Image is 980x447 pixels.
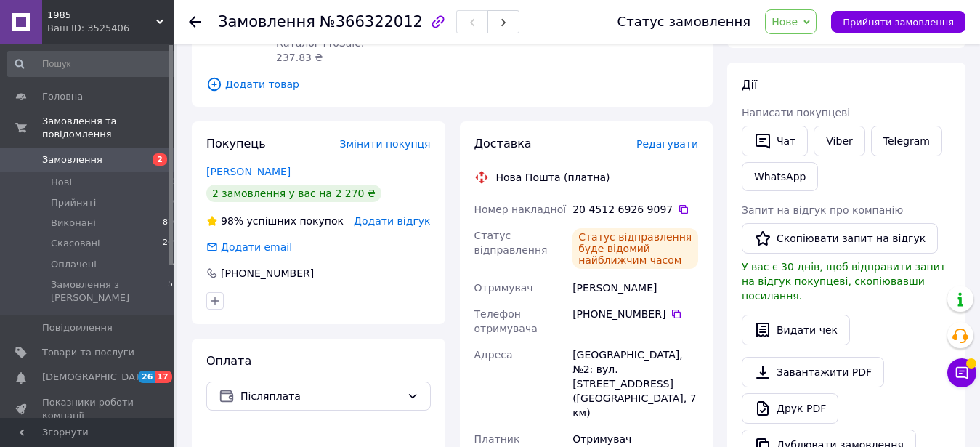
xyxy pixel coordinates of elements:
span: 17 [155,371,171,383]
span: 269 [163,237,178,250]
span: Замовлення [218,13,315,31]
a: WhatsApp [742,162,818,191]
div: [GEOGRAPHIC_DATA], №2: вул. [STREET_ADDRESS] ([GEOGRAPHIC_DATA], 7 км) [570,342,701,426]
span: №366322012 [320,13,423,31]
div: 20 4512 6926 9097 [572,202,698,217]
span: Запит на відгук про компанію [742,204,903,216]
span: У вас є 30 днів, щоб відправити запит на відгук покупцеві, скопіювавши посилання. [742,261,946,302]
span: Показники роботи компанії [42,396,134,422]
span: Телефон отримувача [474,308,538,334]
div: Додати email [205,240,293,254]
span: Додати відгук [354,215,430,227]
span: Дії [742,78,757,92]
span: Товари та послуги [42,346,134,359]
div: Повернутися назад [189,15,201,29]
span: Статус відправлення [474,230,548,256]
span: 4 [173,258,178,271]
div: Статус замовлення [617,15,751,29]
a: Viber [814,126,864,156]
span: Покупець [206,137,266,150]
span: Редагувати [636,138,698,150]
span: Нові [51,176,72,189]
input: Пошук [7,51,179,77]
span: Каталог ProSale: 237.83 ₴ [276,37,364,63]
div: успішних покупок [206,214,344,228]
span: 870 [163,217,178,230]
div: [PHONE_NUMBER] [572,307,698,321]
div: Додати email [219,240,293,254]
span: 2 [173,176,178,189]
span: Змінити покупця [340,138,431,150]
span: Доставка [474,137,532,150]
span: [DEMOGRAPHIC_DATA] [42,371,150,384]
div: Ваш ID: 3525406 [47,22,174,35]
span: 2 [153,153,167,166]
span: Головна [42,90,83,103]
span: 98% [221,215,243,227]
a: Друк PDF [742,393,838,424]
div: Нова Пошта (платна) [493,170,614,185]
a: Завантажити PDF [742,357,884,387]
span: Оплата [206,354,251,368]
div: [PHONE_NUMBER] [219,266,315,281]
button: Чат з покупцем [947,358,976,387]
a: Telegram [871,126,942,156]
div: 2 замовлення у вас на 2 270 ₴ [206,185,381,202]
button: Скопіювати запит на відгук [742,223,938,254]
span: 1985 [47,9,156,22]
span: Післяплата [240,388,401,404]
span: Платник [474,433,520,445]
div: Статус відправлення буде відомий найближчим часом [572,228,698,269]
span: Номер накладної [474,204,567,215]
span: Додати товар [206,76,698,92]
span: Замовлення [42,153,102,166]
span: Адреса [474,349,513,361]
span: Написати покупцеві [742,107,850,118]
span: Замовлення та повідомлення [42,115,174,141]
span: Повідомлення [42,321,113,334]
span: 0 [173,196,178,209]
span: 57 [168,278,178,305]
span: Прийняті [51,196,96,209]
button: Чат [742,126,808,156]
div: [PERSON_NAME] [570,275,701,301]
a: [PERSON_NAME] [206,166,291,177]
span: Отримувач [474,282,533,294]
span: Нове [772,16,798,28]
span: Прийняти замовлення [843,17,954,28]
span: Замовлення з [PERSON_NAME] [51,278,168,305]
button: Прийняти замовлення [831,11,965,33]
span: Скасовані [51,237,100,250]
span: 26 [138,371,155,383]
span: Оплачені [51,258,97,271]
span: Виконані [51,217,96,230]
button: Видати чек [742,315,850,345]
